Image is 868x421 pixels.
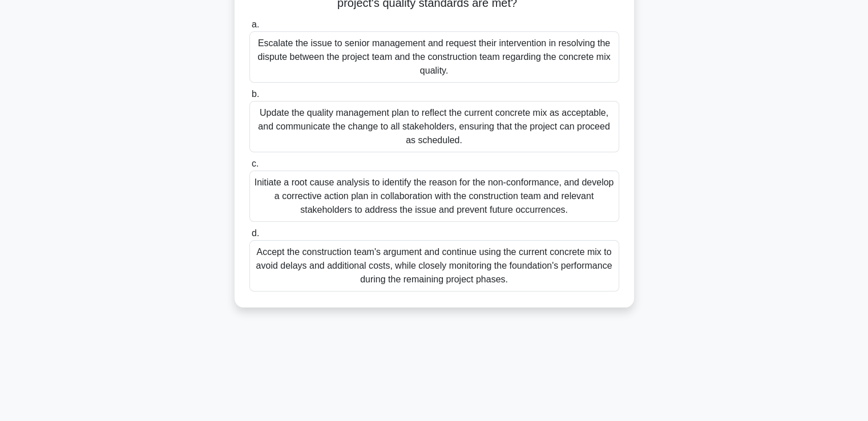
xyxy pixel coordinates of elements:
span: c. [252,159,259,168]
div: Escalate the issue to senior management and request their intervention in resolving the dispute b... [249,31,619,83]
span: d. [252,228,259,238]
div: Accept the construction team's argument and continue using the current concrete mix to avoid dela... [249,240,619,292]
span: b. [252,89,259,99]
span: a. [252,19,259,29]
div: Initiate a root cause analysis to identify the reason for the non-conformance, and develop a corr... [249,171,619,222]
div: Update the quality management plan to reflect the current concrete mix as acceptable, and communi... [249,101,619,152]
